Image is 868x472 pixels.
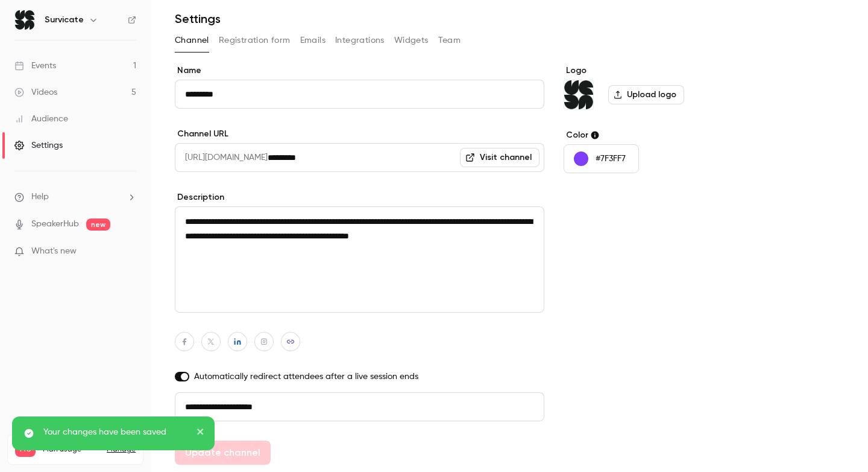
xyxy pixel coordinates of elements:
[564,65,749,110] section: Logo
[175,371,544,383] label: Automatically redirect attendees after a live session ends
[175,11,221,26] h1: Settings
[31,191,49,203] span: Help
[122,246,136,257] iframe: Noticeable Trigger
[394,31,429,50] button: Widgets
[438,31,461,50] button: Team
[335,31,385,50] button: Integrations
[86,218,110,231] span: new
[175,128,544,140] label: Channel URL
[219,31,291,50] button: Registration form
[175,31,209,50] button: Channel
[14,86,57,98] div: Videos
[197,426,205,441] button: close
[31,245,77,258] span: What's new
[564,65,749,77] label: Logo
[300,31,325,50] button: Emails
[564,144,639,173] button: #7F3FF7
[14,113,68,125] div: Audience
[15,10,34,30] img: Survicate
[31,218,79,231] a: SpeakerHub
[564,80,593,109] img: Survicate
[596,153,626,165] p: #7F3FF7
[14,139,63,151] div: Settings
[564,129,749,141] label: Color
[460,148,539,167] a: Visit channel
[14,60,56,72] div: Events
[175,191,544,203] label: Description
[608,85,684,104] label: Upload logo
[45,14,84,26] h6: Survicate
[14,191,136,203] li: help-dropdown-opener
[175,143,268,172] span: [URL][DOMAIN_NAME]
[43,426,188,438] p: Your changes have been saved
[175,65,544,77] label: Name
